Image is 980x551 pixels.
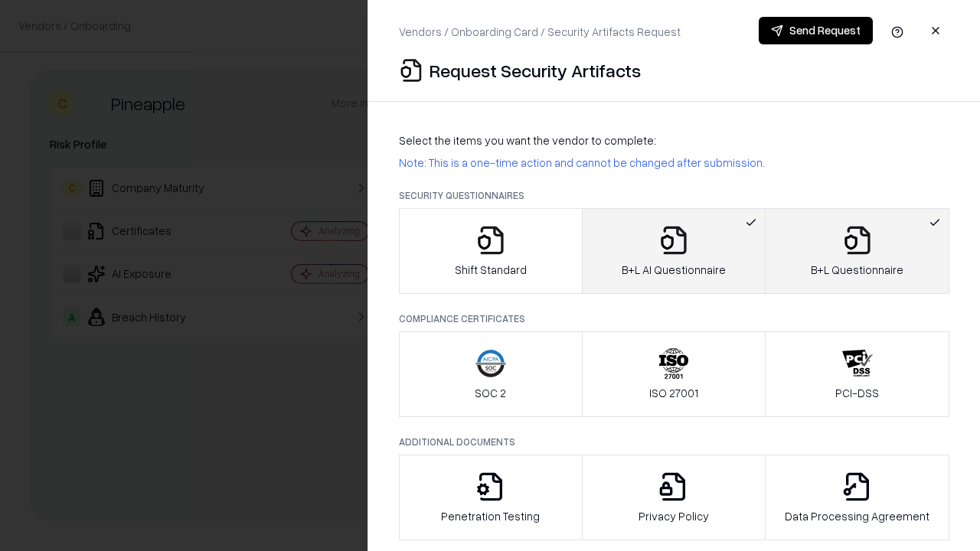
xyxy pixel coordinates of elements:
button: Shift Standard [399,208,583,294]
p: Privacy Policy [639,508,709,524]
button: SOC 2 [399,331,583,417]
p: Compliance Certificates [399,312,949,325]
button: Send Request [759,17,873,44]
button: B+L Questionnaire [765,208,949,294]
p: Note: This is a one-time action and cannot be changed after submission. [399,155,949,171]
button: Privacy Policy [582,455,766,540]
p: Select the items you want the vendor to complete: [399,132,949,148]
button: B+L AI Questionnaire [582,208,766,294]
p: B+L Questionnaire [811,262,903,278]
p: Penetration Testing [441,508,540,524]
p: Shift Standard [455,262,527,278]
p: Security Questionnaires [399,189,949,202]
p: B+L AI Questionnaire [622,262,726,278]
p: Vendors / Onboarding Card / Security Artifacts Request [399,24,681,40]
p: ISO 27001 [649,385,698,401]
p: Request Security Artifacts [430,58,641,83]
p: SOC 2 [475,385,506,401]
button: Penetration Testing [399,455,583,540]
p: PCI-DSS [835,385,879,401]
button: Data Processing Agreement [765,455,949,540]
p: Data Processing Agreement [785,508,929,524]
p: Additional Documents [399,435,949,448]
button: PCI-DSS [765,331,949,417]
button: ISO 27001 [582,331,766,417]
